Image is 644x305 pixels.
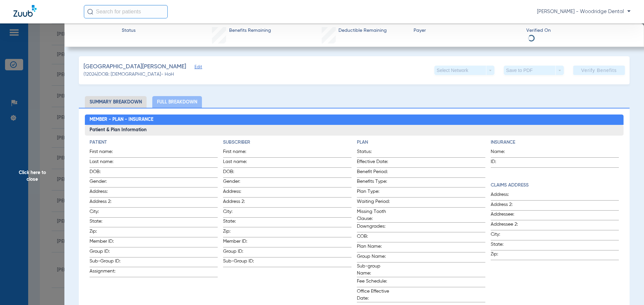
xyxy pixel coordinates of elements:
[90,178,122,187] span: Gender:
[90,148,122,157] span: First name:
[84,71,174,78] span: (12024) DOB: [DEMOGRAPHIC_DATA] - HoH
[357,148,390,157] span: Status:
[223,139,352,146] h4: Subscriber
[491,221,524,230] span: Addressee 2:
[152,96,202,108] li: Full Breakdown
[414,27,521,34] span: Payer
[223,258,256,267] span: Sub-Group ID:
[85,96,147,108] li: Summary Breakdown
[357,288,390,302] span: Office Effective Date:
[223,168,256,177] span: DOB:
[90,248,122,257] span: Group ID:
[357,263,390,277] span: Sub-group Name:
[87,9,93,15] img: Search Icon
[90,268,122,277] span: Assignment:
[338,27,387,34] span: Deductible Remaining
[90,228,122,237] span: Zip:
[223,188,256,197] span: Address:
[90,139,218,146] h4: Patient
[491,148,509,157] span: Name:
[223,208,256,217] span: City:
[491,139,619,146] h4: Insurance
[223,178,256,187] span: Gender:
[491,231,524,240] span: City:
[90,158,122,167] span: Last name:
[537,8,631,15] span: [PERSON_NAME] - Woodridge Dental
[90,168,122,177] span: DOB:
[357,243,390,252] span: Plan Name:
[491,191,524,200] span: Address:
[223,158,256,167] span: Last name:
[491,251,524,260] span: Zip:
[357,188,390,197] span: Plan Type:
[90,188,122,197] span: Address:
[491,158,509,167] span: ID:
[223,218,256,227] span: State:
[223,248,256,257] span: Group ID:
[90,238,122,247] span: Member ID:
[90,208,122,217] span: City:
[526,27,633,34] span: Verified On
[357,278,390,287] span: Fee Schedule:
[223,148,256,157] span: First name:
[223,228,256,237] span: Zip:
[357,198,390,207] span: Waiting Period:
[90,258,122,267] span: Sub-Group ID:
[85,125,624,136] h3: Patient & Plan Information
[357,223,390,232] span: Downgrades:
[357,233,390,242] span: COB:
[90,198,122,207] span: Address 2:
[122,27,136,34] span: Status
[229,27,271,34] span: Benefits Remaining
[223,198,256,207] span: Address 2:
[223,238,256,247] span: Member ID:
[491,241,524,250] span: State:
[491,201,524,210] span: Address 2:
[491,211,524,220] span: Addressee:
[84,63,186,71] span: [GEOGRAPHIC_DATA][PERSON_NAME]
[357,208,390,222] span: Missing Tooth Clause:
[357,178,390,187] span: Benefits Type:
[85,115,624,125] h2: Member - Plan - Insurance
[357,158,390,167] span: Effective Date:
[84,5,168,18] input: Search for patients
[357,253,390,262] span: Group Name:
[195,65,201,71] span: Edit
[13,5,37,17] img: Zuub Logo
[491,182,619,189] h4: Claims Address
[90,218,122,227] span: State:
[357,139,485,146] h4: Plan
[357,168,390,177] span: Benefit Period:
